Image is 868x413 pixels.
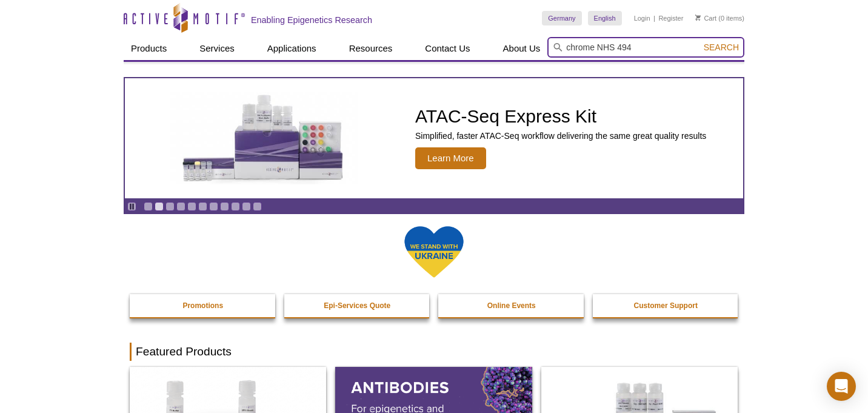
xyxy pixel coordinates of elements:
[695,14,716,22] a: Cart
[342,37,400,60] a: Resources
[653,11,655,25] li: |
[827,372,856,401] div: Open Intercom Messenger
[182,301,223,310] strong: Promotions
[542,11,581,25] a: Germany
[130,343,738,361] h2: Featured Products
[415,130,706,141] p: Simplified, faster ATAC-Seq workflow delivering the same great quality results
[695,11,744,25] li: (0 items)
[144,202,153,211] a: Go to slide 1
[704,42,739,52] span: Search
[260,37,324,60] a: Applications
[588,11,622,25] a: English
[124,37,174,60] a: Products
[284,294,431,317] a: Epi-Services Quote
[487,301,536,310] strong: Online Events
[634,301,698,310] strong: Customer Support
[404,225,464,279] img: We Stand With Ukraine
[415,147,486,169] span: Learn More
[253,202,262,211] a: Go to slide 11
[187,202,196,211] a: Go to slide 5
[700,42,743,53] button: Search
[176,202,185,211] a: Go to slide 4
[242,202,251,211] a: Go to slide 10
[496,37,548,60] a: About Us
[593,294,739,317] a: Customer Support
[324,301,390,310] strong: Epi-Services Quote
[415,107,706,126] h2: ATAC-Seq Express Kit
[658,14,683,22] a: Register
[251,15,372,25] h2: Enabling Epigenetics Research
[220,202,229,211] a: Go to slide 8
[155,202,164,211] a: Go to slide 2
[209,202,218,211] a: Go to slide 7
[695,15,701,21] img: Your Cart
[127,202,136,211] a: Toggle autoplay
[125,78,743,198] article: ATAC-Seq Express Kit
[547,37,744,58] input: Keyword, Cat. No.
[192,37,242,60] a: Services
[165,202,175,211] a: Go to slide 3
[164,92,364,184] img: ATAC-Seq Express Kit
[634,14,650,22] a: Login
[125,78,743,198] a: ATAC-Seq Express Kit ATAC-Seq Express Kit Simplified, faster ATAC-Seq workflow delivering the sam...
[198,202,207,211] a: Go to slide 6
[130,294,276,317] a: Promotions
[231,202,240,211] a: Go to slide 9
[438,294,585,317] a: Online Events
[418,37,477,60] a: Contact Us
